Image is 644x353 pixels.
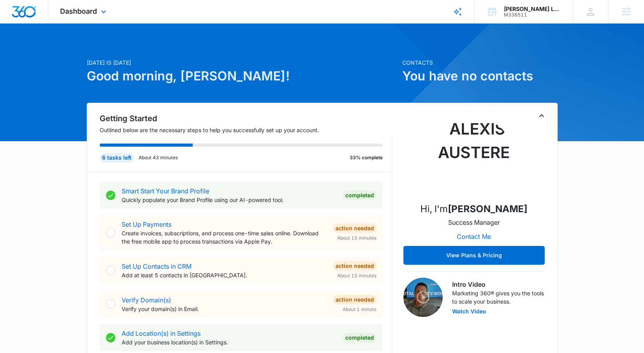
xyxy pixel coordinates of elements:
button: Contact Me [449,227,499,246]
a: Add Location(s) in Settings [122,329,201,337]
p: Add your business location(s) in Settings. [122,338,337,346]
p: Success Manager [448,218,500,227]
p: [DATE] is [DATE] [87,58,398,67]
img: Intro Video [403,278,443,317]
h2: Getting Started [100,113,392,124]
p: Verify your domain(s) in Email. [122,305,327,313]
strong: [PERSON_NAME] [448,203,527,215]
div: Action Needed [333,224,376,233]
div: account name [504,6,561,12]
button: View Plans & Pricing [403,246,545,265]
span: About 1 minute [343,306,376,313]
h1: Good morning, [PERSON_NAME]! [87,67,398,86]
span: Dashboard [60,7,97,15]
h1: You have no contacts [402,67,558,86]
p: 33% complete [350,154,383,161]
p: Hi, I'm [420,202,527,216]
p: About 43 minutes [139,154,178,161]
a: Set Up Contacts in CRM [122,262,192,270]
span: About 15 minutes [337,272,376,279]
p: Create invoices, subscriptions, and process one-time sales online. Download the free mobile app t... [122,229,327,246]
a: Set Up Payments [122,220,171,228]
h3: Intro Video [452,280,545,289]
p: Contacts [402,58,558,67]
img: Alexis Austere [435,117,513,196]
div: Action Needed [333,295,376,304]
span: About 15 minutes [337,235,376,242]
p: Quickly populate your Brand Profile using our AI-powered tool. [122,196,337,204]
a: Smart Start Your Brand Profile [122,187,209,195]
div: 6 tasks left [100,153,134,162]
div: Completed [343,333,376,342]
p: Add at least 5 contacts in [GEOGRAPHIC_DATA]. [122,271,327,279]
a: Verify Domain(s) [122,296,171,304]
p: Outlined below are the necessary steps to help you successfully set up your account. [100,126,392,134]
div: account id [504,12,561,18]
div: Action Needed [333,261,376,271]
div: Completed [343,191,376,200]
button: Watch Video [452,309,486,314]
p: Marketing 360® gives you the tools to scale your business. [452,289,545,306]
button: Toggle Collapse [537,111,546,120]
